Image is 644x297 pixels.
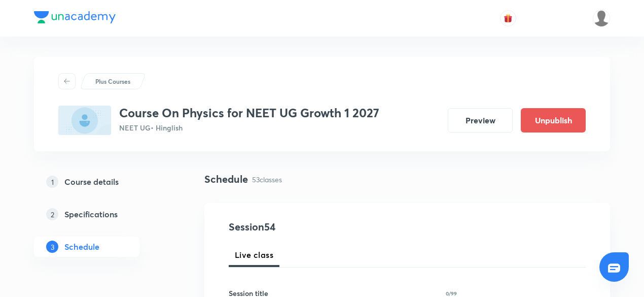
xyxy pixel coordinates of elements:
h3: Course On Physics for NEET UG Growth 1 2027 [119,106,379,120]
button: Unpublish [521,108,586,133]
p: 1 [46,176,58,188]
h5: Specifications [64,208,118,220]
a: 2Specifications [34,204,172,224]
a: 1Course details [34,172,172,192]
h4: Schedule [204,172,248,187]
a: Company Logo [34,11,116,26]
img: Company Logo [34,11,116,23]
img: Ankit Porwal [593,10,610,27]
h4: Session 54 [229,219,414,235]
img: avatar [504,14,513,23]
button: Preview [448,108,513,133]
p: 2 [46,208,58,220]
p: Plus Courses [95,77,130,86]
img: BA20E23B-6E8D-4543-814C-6AA2FD779F2C_plus.png [58,106,111,135]
p: NEET UG • Hinglish [119,122,379,133]
span: Live class [235,249,273,261]
h5: Course details [64,176,119,188]
h5: Schedule [64,241,99,253]
p: 3 [46,241,58,253]
p: 53 classes [252,174,282,185]
button: avatar [500,10,516,26]
p: 0/99 [446,291,457,296]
